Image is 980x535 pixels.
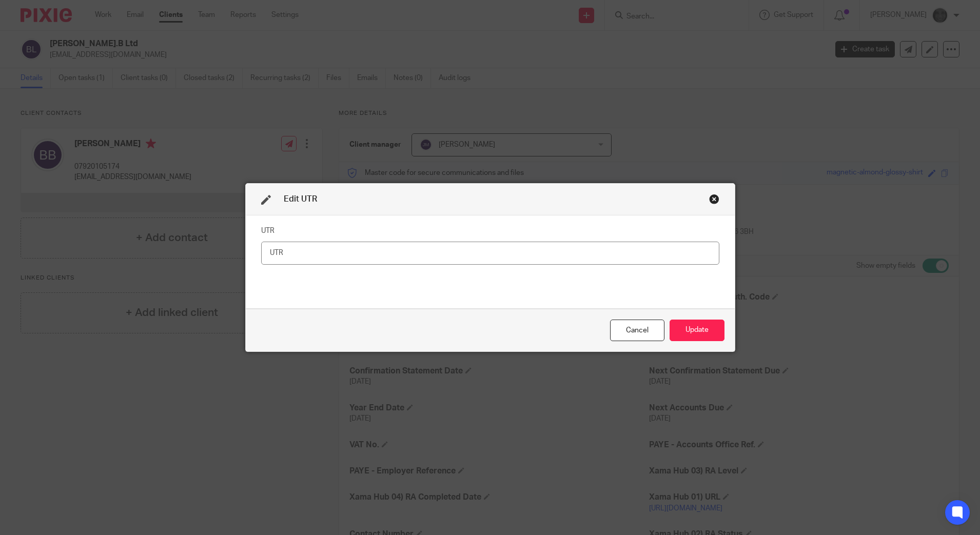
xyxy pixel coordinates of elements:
[610,320,664,342] div: Close this dialog window
[284,195,317,203] span: Edit UTR
[261,226,275,236] label: UTR
[261,242,719,265] input: UTR
[670,320,724,342] button: Update
[709,194,719,204] div: Close this dialog window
